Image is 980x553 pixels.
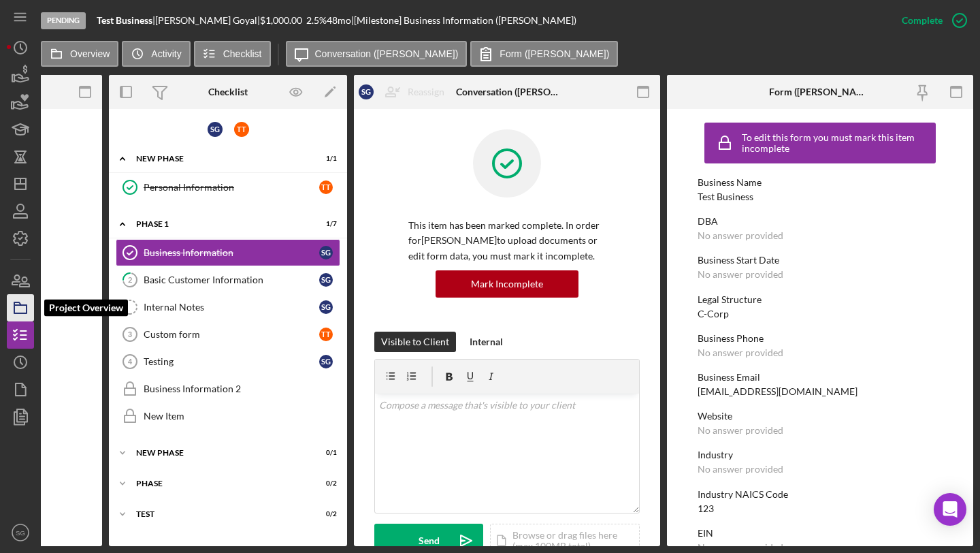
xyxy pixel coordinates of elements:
[136,510,303,518] div: Test
[698,294,943,305] div: Legal Structure
[234,122,249,137] div: T T
[319,180,333,194] div: T T
[698,333,943,344] div: Business Phone
[312,220,337,228] div: 1 / 7
[151,48,181,59] label: Activity
[116,266,340,294] a: 2Basic Customer InformationSG
[888,7,973,34] button: Complete
[769,86,871,97] div: Form ([PERSON_NAME])
[116,239,340,266] a: Business InformationSG
[698,411,943,422] div: Website
[128,330,132,338] tspan: 3
[698,542,783,553] div: No answer provided
[352,78,458,106] button: SGReassign
[312,449,337,457] div: 0 / 1
[698,255,943,266] div: Business Start Date
[41,41,118,67] button: Overview
[116,402,340,430] a: New Item
[319,300,333,314] div: S G
[698,449,943,460] div: Industry
[374,332,456,352] button: Visible to Client
[144,302,319,313] div: Internal Notes
[144,383,340,394] div: Business Information 2
[116,294,340,321] a: Internal NotesSG
[223,48,262,59] label: Checklist
[500,48,609,59] label: Form ([PERSON_NAME])
[408,218,606,264] p: This item has been marked complete. In order for [PERSON_NAME] to upload documents or edit form d...
[97,15,155,26] div: |
[470,41,618,67] button: Form ([PERSON_NAME])
[312,510,337,518] div: 0 / 2
[70,48,110,59] label: Overview
[16,529,25,537] text: SG
[408,78,444,106] div: Reassign
[698,191,753,202] div: Test Business
[359,84,374,99] div: S G
[698,216,943,227] div: DBA
[128,358,133,366] tspan: 4
[436,270,578,298] button: Mark Incomplete
[698,503,714,514] div: 123
[144,274,319,285] div: Basic Customer Information
[144,411,340,422] div: New Item
[471,270,543,298] div: Mark Incomplete
[698,230,783,241] div: No answer provided
[122,41,190,67] button: Activity
[934,493,966,526] div: Open Intercom Messenger
[144,247,319,258] div: Business Information
[742,132,932,154] div: To edit this form you must mark this item incomplete
[319,246,333,259] div: S G
[698,425,783,436] div: No answer provided
[319,328,333,341] div: T T
[327,15,351,26] div: 48 mo
[902,7,943,34] div: Complete
[136,479,303,488] div: Phase
[116,348,340,375] a: 4TestingSG
[698,177,943,188] div: Business Name
[470,332,503,352] div: Internal
[319,273,333,287] div: S G
[208,122,223,137] div: S G
[698,347,783,358] div: No answer provided
[463,332,510,352] button: Internal
[351,15,576,26] div: | [Milestone] Business Information ([PERSON_NAME])
[698,528,943,539] div: EIN
[144,356,319,367] div: Testing
[144,329,319,340] div: Custom form
[116,321,340,348] a: 3Custom formTT
[41,12,86,29] div: Pending
[97,14,152,26] b: Test Business
[155,15,260,26] div: [PERSON_NAME] Goyal |
[136,220,303,228] div: Phase 1
[315,48,459,59] label: Conversation ([PERSON_NAME])
[144,182,319,193] div: Personal Information
[698,464,783,475] div: No answer provided
[128,275,132,284] tspan: 2
[306,15,327,26] div: 2.5 %
[116,375,340,402] a: Business Information 2
[319,355,333,368] div: S G
[698,309,729,319] div: C-Corp
[312,155,337,163] div: 1 / 1
[698,269,783,280] div: No answer provided
[698,489,943,500] div: Industry NAICS Code
[136,155,303,163] div: New Phase
[208,86,248,97] div: Checklist
[260,15,306,26] div: $1,000.00
[136,449,303,457] div: New Phase
[456,86,558,97] div: Conversation ([PERSON_NAME])
[286,41,468,67] button: Conversation ([PERSON_NAME])
[698,372,943,383] div: Business Email
[7,519,34,546] button: SG
[381,332,449,352] div: Visible to Client
[194,41,271,67] button: Checklist
[116,174,340,201] a: Personal InformationTT
[698,386,857,397] div: [EMAIL_ADDRESS][DOMAIN_NAME]
[312,479,337,488] div: 0 / 2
